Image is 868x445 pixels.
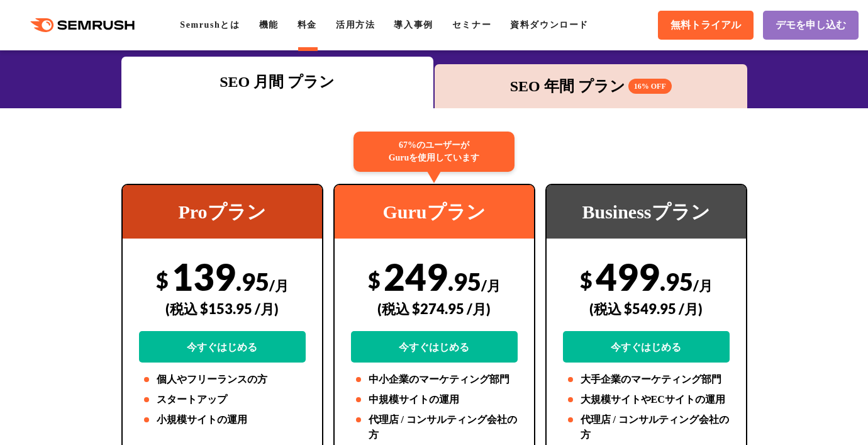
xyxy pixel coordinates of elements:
[563,254,730,363] div: 499
[510,20,589,30] a: 資料ダウンロード
[351,392,518,407] li: 中規模サイトの運用
[763,11,859,40] a: デモを申し込む
[441,75,741,98] div: SEO 年間 プラン
[351,331,518,363] a: 今すぐはじめる
[351,254,518,363] div: 249
[563,392,730,407] li: 大規模サイトやECサイトの運用
[776,19,846,32] span: デモを申し込む
[351,286,518,331] div: (税込 $274.95 /月)
[563,286,730,331] div: (税込 $549.95 /月)
[123,185,322,239] div: Proプラン
[336,20,375,30] a: 活用方法
[335,185,534,239] div: Guruプラン
[452,20,491,30] a: セミナー
[139,392,306,407] li: スタートアップ
[693,277,713,294] span: /月
[259,20,279,30] a: 機能
[547,185,746,239] div: Businessプラン
[139,412,306,427] li: 小規模サイトの運用
[660,267,693,296] span: .95
[670,19,741,32] span: 無料トライアル
[269,277,289,294] span: /月
[139,331,306,363] a: 今すぐはじめる
[180,20,240,30] a: Semrushとは
[563,412,730,442] li: 代理店 / コンサルティング会社の方
[351,372,518,387] li: 中小企業のマーケティング部門
[139,286,306,331] div: (税込 $153.95 /月)
[353,132,515,172] div: 67%のユーザーが Guruを使用しています
[563,331,730,363] a: 今すぐはじめる
[351,412,518,442] li: 代理店 / コンサルティング会社の方
[628,79,672,94] span: 16% OFF
[580,267,593,293] span: $
[658,11,754,40] a: 無料トライアル
[394,20,433,30] a: 導入事例
[481,277,501,294] span: /月
[236,267,269,296] span: .95
[156,267,169,293] span: $
[128,70,428,93] div: SEO 月間 プラン
[139,372,306,387] li: 個人やフリーランスの方
[368,267,381,293] span: $
[139,254,306,363] div: 139
[448,267,481,296] span: .95
[563,372,730,387] li: 大手企業のマーケティング部門
[298,20,317,30] a: 料金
